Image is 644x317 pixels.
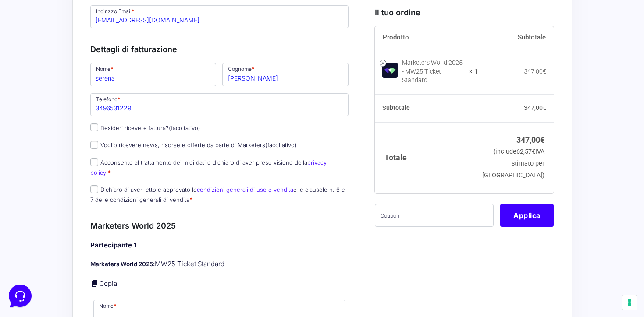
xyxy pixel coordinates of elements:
[516,135,544,144] bdi: 347,00
[375,94,478,122] th: Subtotale
[532,148,535,155] span: €
[90,261,155,268] strong: Marketers World 2025:
[114,236,168,257] button: Aiuto
[42,49,60,67] img: dark
[90,63,217,86] input: Nome *
[90,141,98,149] input: Voglio ricevere news, risorse e offerte da parte di Marketers(facoltativo)
[90,123,98,131] input: Desideri ricevere fattura?(facoltativo)
[90,5,349,28] input: Indirizzo Email *
[375,7,554,18] h3: Il tuo ordine
[516,148,535,155] span: 62,57
[14,35,75,42] span: Le tue conversazioni
[197,186,293,193] a: condizioni generali di uso e vendita
[90,186,345,203] label: Dichiaro di aver letto e approvato le e le clausole n. 6 e 7 delle condizioni generali di vendita
[90,141,297,148] label: Voglio ricevere news, risorse e offerte da parte di Marketers
[99,279,117,288] a: Copia
[482,148,544,179] small: (include IVA stimato per [GEOGRAPHIC_DATA])
[90,220,349,232] h3: Marketers World 2025
[169,124,200,131] span: (facoltativo)
[90,259,349,269] p: MW25 Ticket Standard
[543,67,546,74] span: €
[26,249,41,257] p: Home
[375,204,494,226] input: Coupon
[7,283,33,309] iframe: Customerly Messenger Launcher
[478,26,554,49] th: Subtotale
[382,63,398,78] img: Marketers World 2025 - MW25 Ticket Standard
[93,109,161,116] a: Apri Centro Assistenza
[7,236,61,257] button: Home
[469,67,478,76] strong: × 1
[61,236,115,257] button: Messaggi
[524,104,546,111] bdi: 347,00
[90,185,98,193] input: Dichiaro di aver letto e approvato lecondizioni generali di uso e venditae le clausole n. 6 e 7 d...
[76,249,100,257] p: Messaggi
[90,43,349,55] h3: Dettagli di fatturazione
[14,49,32,67] img: dark
[375,26,478,49] th: Prodotto
[7,7,147,21] h2: Ciao da Marketers 👋
[524,67,546,74] bdi: 347,00
[90,240,349,250] h4: Partecipante 1
[90,159,327,176] label: Acconsento al trattamento dei miei dati e dichiaro di aver preso visione della
[57,79,129,86] span: Inizia una conversazione
[14,109,68,116] span: Trova una risposta
[90,124,200,131] label: Desideri ricevere fattura?
[265,141,297,148] span: (facoltativo)
[375,122,478,193] th: Totale
[135,249,148,257] p: Aiuto
[402,58,463,85] div: Marketers World 2025 - MW25 Ticket Standard
[622,295,637,310] button: Le tue preferenze relative al consenso per le tecnologie di tracciamento
[222,63,349,86] input: Cognome *
[90,93,349,116] input: Telefono *
[540,135,544,144] span: €
[28,49,46,67] img: dark
[20,127,143,136] input: Cerca un articolo...
[500,204,554,226] button: Applica
[90,158,98,166] input: Acconsento al trattamento dei miei dati e dichiaro di aver preso visione dellaprivacy policy
[543,104,546,111] span: €
[14,74,161,91] button: Inizia una conversazione
[90,279,99,288] a: Copia i dettagli dell'acquirente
